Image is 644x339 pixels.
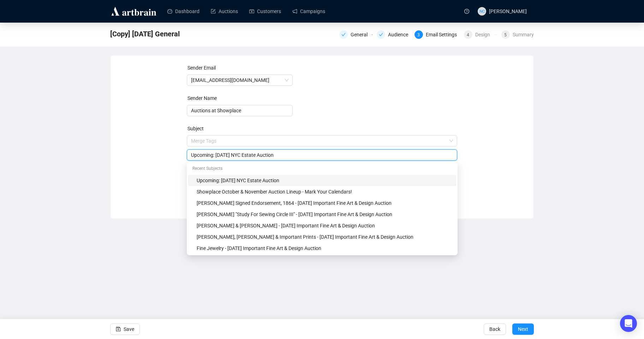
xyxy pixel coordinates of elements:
span: 4 [467,32,469,37]
div: 4Design [464,30,497,39]
div: Judy Chicago "Study For Sewing Circle III" - Oct 23rd Important Fine Art & Design Auction [188,209,456,220]
div: [PERSON_NAME], [PERSON_NAME] & Important Prints - [DATE] Important Fine Art & Design Auction [197,233,452,241]
div: Fine Jewelry - [DATE] Important Fine Art & Design Auction [197,244,452,252]
button: Save [110,323,140,335]
span: 5 [504,32,507,37]
span: 3 [417,32,420,37]
div: Showplace October & November Auction Lineup - Mark Your Calendars! [197,188,452,196]
span: Next [518,319,528,339]
div: Upcoming: [DATE] NYC Estate Auction [197,177,452,184]
span: Save [124,319,134,339]
div: Lynn Chadwick & David Hockney - Oct 23rd Important Fine Art & Design Auction [188,220,456,231]
div: Audience [377,30,410,39]
div: [PERSON_NAME] Signed Endorsement, 1864 - [DATE] Important Fine Art & Design Auction [197,199,452,207]
button: Back [484,323,506,335]
span: question-circle [464,9,469,14]
div: Upcoming: October 9th NYC Estate Auction [188,175,456,186]
span: check [379,32,383,37]
span: save [116,327,121,332]
div: General [339,30,372,39]
a: Campaigns [292,2,325,20]
span: [Copy] Oct 9th General [110,28,180,40]
a: Customers [249,2,281,20]
div: Fine Jewelry - Oct 23rd Important Fine Art & Design Auction [188,243,456,254]
div: Design [475,30,494,39]
span: check [341,32,346,37]
span: NC [479,8,485,14]
div: Abraham Lincoln Signed Endorsement, 1864 - Oct 23rd Important Fine Art & Design Auction [188,197,456,209]
img: logo [110,6,157,17]
button: Next [512,323,534,335]
div: Showplace October & November Auction Lineup - Mark Your Calendars! [188,186,456,197]
div: 3Email Settings [415,30,460,39]
div: Email Settings [426,30,461,39]
span: [PERSON_NAME] [489,8,527,14]
label: Sender Email [187,65,216,71]
label: Sender Name [187,95,217,101]
div: General [351,30,372,39]
a: Dashboard [167,2,199,20]
span: auctions@nyshowplace.com [191,75,288,85]
div: Summary [513,30,534,39]
div: Recent Subjects [188,163,456,175]
div: [PERSON_NAME] & [PERSON_NAME] - [DATE] Important Fine Art & Design Auction [197,222,452,230]
div: Audience [388,30,412,39]
div: 5Summary [501,30,534,39]
span: Back [489,319,500,339]
div: [PERSON_NAME] "Study For Sewing Circle III" - [DATE] Important Fine Art & Design Auction [197,210,452,218]
div: Subject [187,125,458,132]
div: Open Intercom Messenger [620,315,637,332]
div: Picasso, Matisse, Hockney & Important Prints - Oct 23rd Important Fine Art & Design Auction [188,231,456,243]
a: Auctions [211,2,238,20]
